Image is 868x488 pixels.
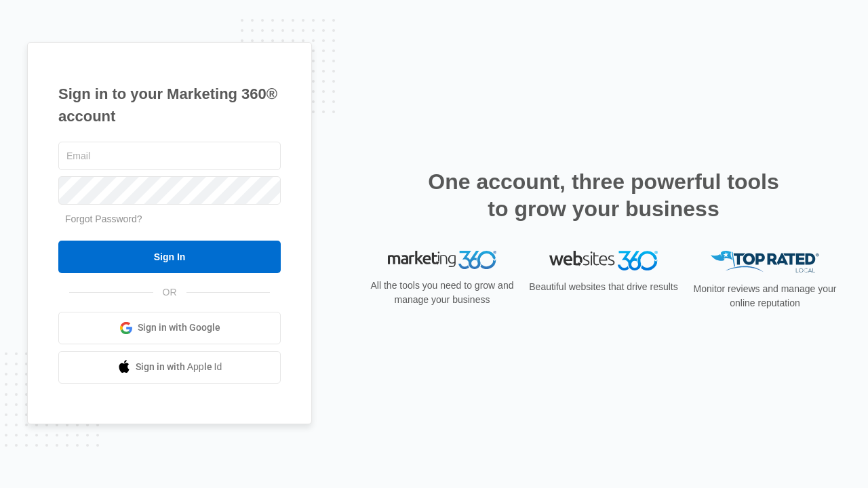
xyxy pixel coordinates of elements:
[153,285,186,300] span: OR
[58,312,281,344] a: Sign in with Google
[388,251,496,270] img: Marketing 360
[138,321,220,335] span: Sign in with Google
[689,282,841,310] p: Monitor reviews and manage your online reputation
[65,213,142,224] a: Forgot Password?
[711,251,819,273] img: Top Rated Local
[58,241,281,273] input: Sign In
[366,279,518,307] p: All the tools you need to grow and manage your business
[136,360,222,374] span: Sign in with Apple Id
[549,251,658,270] img: Websites 360
[58,142,281,170] input: Email
[58,83,281,127] h1: Sign in to your Marketing 360® account
[424,168,783,222] h2: One account, three powerful tools to grow your business
[58,351,281,384] a: Sign in with Apple Id
[528,280,679,294] p: Beautiful websites that drive results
